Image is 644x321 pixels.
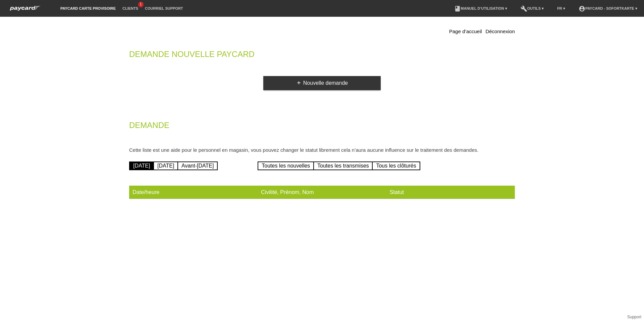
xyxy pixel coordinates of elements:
img: paycard Sofortkarte [7,5,44,12]
th: Civilité, Prénom, Nom [258,186,386,199]
a: buildOutils ▾ [517,6,547,10]
a: Clients [119,6,142,10]
a: account_circlepaycard - Sofortkarte ▾ [575,6,641,10]
i: add [296,80,302,85]
a: Toutes les transmises [313,162,373,170]
a: paycard carte provisoire [57,6,119,10]
a: bookManuel d’utilisation ▾ [451,6,511,10]
a: Courriel Support [142,6,186,10]
h2: Demande nouvelle Paycard [129,51,515,61]
i: book [454,5,461,12]
a: [DATE] [129,162,154,170]
a: Toutes les nouvelles [258,162,314,170]
a: Déconnexion [485,28,515,34]
a: Support [627,315,641,319]
a: Page d’accueil [449,28,482,34]
th: Date/heure [129,186,258,199]
h2: Demande [129,122,515,132]
a: [DATE] [153,162,178,170]
span: 1 [138,2,144,7]
a: addNouvelle demande [263,76,381,90]
a: paycard Sofortkarte [7,8,44,13]
i: account_circle [579,5,585,12]
i: build [521,5,527,12]
a: Avant-[DATE] [177,162,218,170]
a: FR ▾ [554,6,569,10]
a: Tous les clôturés [372,162,420,170]
th: Statut [386,186,515,199]
p: Cette liste est une aide pour le personnel en magasin, vous pouvez changer le statut librement ce... [129,147,515,153]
